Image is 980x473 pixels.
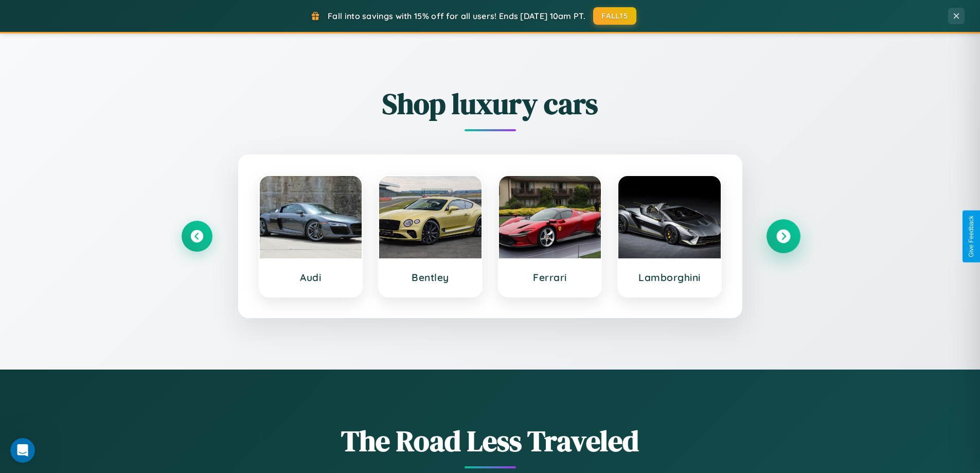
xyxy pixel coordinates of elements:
[328,11,585,21] span: Fall into savings with 15% off for all users! Ends [DATE] 10am PT.
[10,438,35,463] iframe: Intercom live chat
[182,421,799,461] h1: The Road Less Traveled
[593,7,636,25] button: FALL15
[968,216,975,257] div: Give Feedback
[509,271,591,284] h3: Ferrari
[629,271,710,284] h3: Lamborghini
[270,271,352,284] h3: Audi
[389,271,471,284] h3: Bentley
[182,84,799,124] h2: Shop luxury cars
